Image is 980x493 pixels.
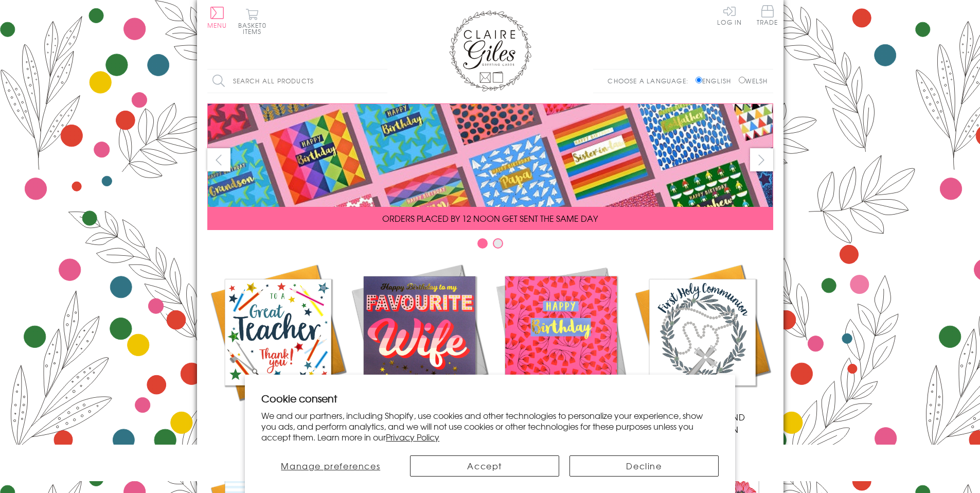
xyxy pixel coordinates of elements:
[243,21,266,36] span: 0 items
[632,261,773,435] a: Communion and Confirmation
[739,76,768,85] label: Welsh
[490,261,632,423] a: Birthdays
[696,76,736,85] label: English
[261,391,719,406] h2: Cookie consent
[261,455,400,477] button: Manage preferences
[261,410,719,442] p: We and our partners, including Shopify, use cookies and other technologies to personalize your ex...
[349,261,490,423] a: New Releases
[281,460,380,472] span: Manage preferences
[207,7,227,28] button: Menu
[207,238,773,254] div: Carousel Pagination
[382,212,598,224] span: ORDERS PLACED BY 12 NOON GET SENT THE SAME DAY
[238,8,266,34] button: Basket0 items
[757,5,778,25] span: Trade
[696,77,702,83] input: English
[739,77,745,83] input: Welsh
[207,21,227,30] span: Menu
[608,76,693,85] p: Choose a language:
[449,10,531,92] img: Claire Giles Greetings Cards
[377,69,387,93] input: Search
[477,238,488,249] button: Carousel Page 1 (Current Slide)
[207,69,387,93] input: Search all products
[386,431,439,443] a: Privacy Policy
[493,238,503,249] button: Carousel Page 2
[410,455,559,477] button: Accept
[717,5,742,25] a: Log In
[757,5,778,27] a: Trade
[750,148,773,171] button: next
[207,261,349,423] a: Academic
[207,148,230,171] button: prev
[569,455,719,477] button: Decline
